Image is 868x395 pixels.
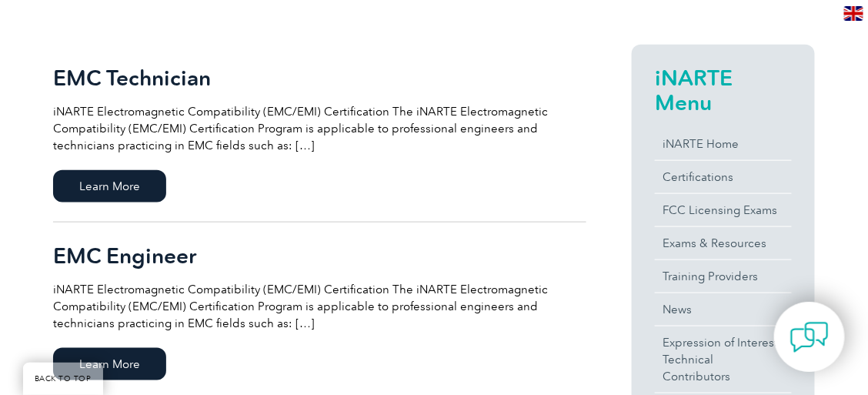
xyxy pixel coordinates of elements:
h2: EMC Technician [53,65,586,90]
a: Exams & Resources [655,227,792,259]
h2: iNARTE Menu [655,65,792,115]
a: Certifications [655,161,792,193]
img: en [844,6,863,21]
a: BACK TO TOP [23,363,103,395]
h2: EMC Engineer [53,243,586,268]
a: EMC Technician iNARTE Electromagnetic Compatibility (EMC/EMI) Certification The iNARTE Electromag... [53,45,586,223]
a: FCC Licensing Exams [655,194,792,226]
p: iNARTE Electromagnetic Compatibility (EMC/EMI) Certification The iNARTE Electromagnetic Compatibi... [53,281,586,332]
img: contact-chat.png [790,318,829,357]
span: Learn More [53,348,166,380]
a: Expression of Interest:Technical Contributors [655,326,792,393]
p: iNARTE Electromagnetic Compatibility (EMC/EMI) Certification The iNARTE Electromagnetic Compatibi... [53,103,586,154]
a: iNARTE Home [655,128,792,160]
a: News [655,293,792,326]
a: Training Providers [655,260,792,293]
span: Learn More [53,170,166,203]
